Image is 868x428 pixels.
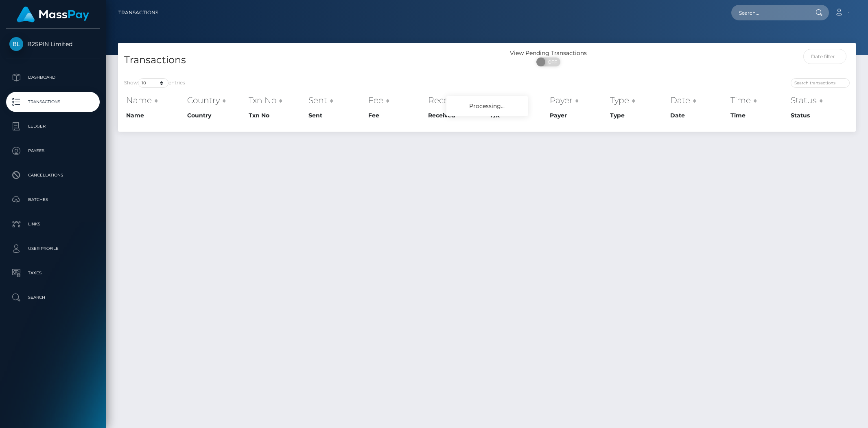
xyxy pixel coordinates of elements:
th: Country [185,92,247,108]
a: Ledger [6,116,100,137]
div: View Pending Transactions [487,49,610,57]
p: Links [9,218,96,230]
p: Transactions [9,96,96,108]
a: Taxes [6,263,100,283]
p: Taxes [9,267,96,279]
img: B2SPIN Limited [9,37,23,51]
p: Cancellations [9,169,96,181]
select: Showentries [138,78,168,88]
span: B2SPIN Limited [6,40,100,48]
p: Payees [9,145,96,157]
th: Country [185,109,247,122]
a: Transactions [118,4,158,21]
th: Sent [306,109,367,122]
th: Status [789,109,850,122]
th: Time [728,92,789,108]
th: Received [426,109,488,122]
p: Dashboard [9,71,96,84]
th: Payer [548,109,608,122]
th: Txn No [247,109,306,122]
th: Time [728,109,789,122]
th: Date [668,109,728,122]
a: User Profile [6,238,100,259]
th: Sent [306,92,367,108]
th: Fee [366,109,426,122]
th: F/X [488,92,548,108]
h4: Transactions [124,53,481,67]
a: Search [6,287,100,308]
img: MassPay Logo [17,7,89,22]
th: Type [608,92,668,108]
div: Processing... [446,96,528,116]
th: Type [608,109,668,122]
th: Txn No [247,92,306,108]
th: Date [668,92,728,108]
a: Batches [6,190,100,210]
input: Date filter [803,49,846,64]
a: Links [6,214,100,234]
span: OFF [541,57,561,66]
p: User Profile [9,243,96,255]
th: Fee [366,92,426,108]
input: Search transactions [791,78,850,88]
th: Status [789,92,850,108]
th: Name [124,92,185,108]
a: Dashboard [6,67,100,88]
label: Show entries [124,78,185,88]
th: Payer [548,92,608,108]
p: Search [9,291,96,304]
a: Cancellations [6,165,100,185]
th: Name [124,109,185,122]
th: Received [426,92,488,108]
a: Transactions [6,92,100,112]
p: Batches [9,194,96,206]
a: Payees [6,141,100,161]
p: Ledger [9,120,96,132]
input: Search... [731,5,808,20]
